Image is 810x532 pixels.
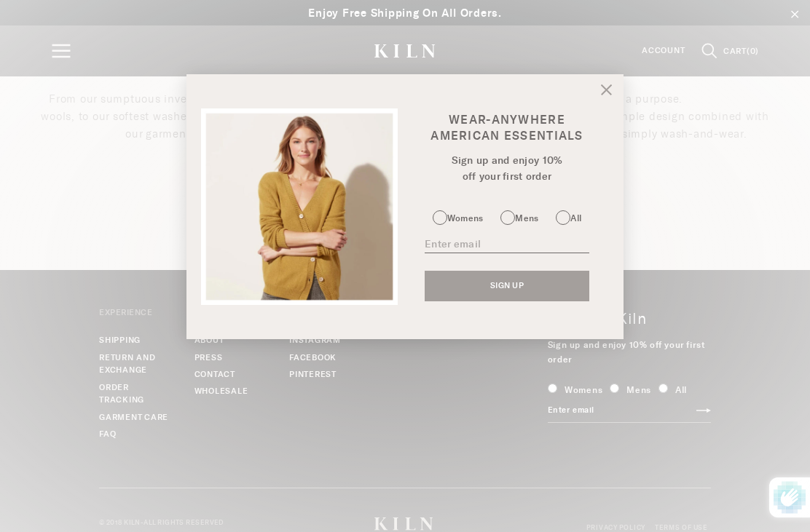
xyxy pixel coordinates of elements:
label: Mens [500,207,538,225]
span: Sign up [490,280,524,290]
p: Sign up and enjoy 10% off your first order [423,153,591,185]
label: Womens [433,207,483,225]
label: All [556,207,581,225]
p: Wear-Anywhere American Essentials [421,112,593,144]
input: Enter email [425,237,589,253]
button: Sign up [425,271,589,301]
